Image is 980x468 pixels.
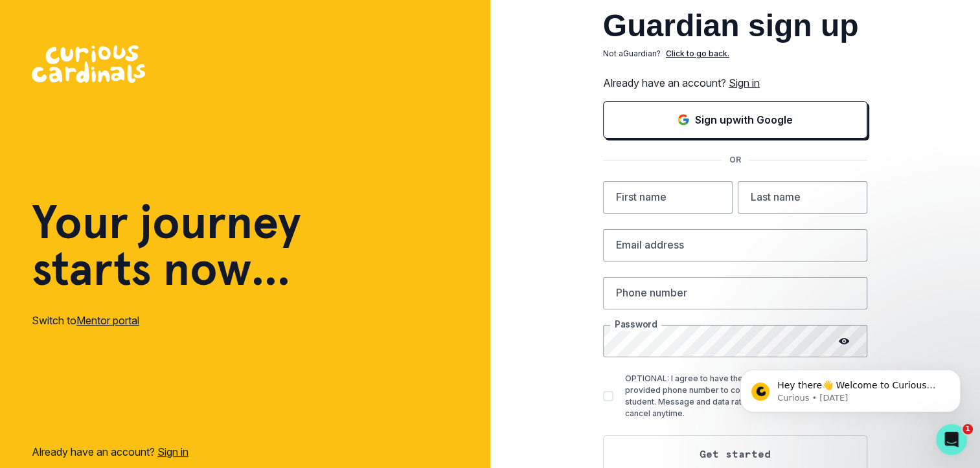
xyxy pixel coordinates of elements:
[666,48,729,60] p: Click to go back.
[625,373,867,419] p: OPTIONAL: I agree to have the Curious Cardinals contact the provided phone number to coordinate f...
[32,314,76,327] span: Switch to
[157,445,188,458] a: Sign in
[32,444,188,460] p: Already have an account?
[695,112,793,128] p: Sign up with Google
[603,48,661,60] p: Not a Guardian ?
[722,154,749,166] p: OR
[76,314,139,327] a: Mentor portal
[32,45,145,83] img: Curious Cardinals Logo
[729,76,760,89] a: Sign in
[603,10,867,41] h2: Guardian sign up
[963,424,973,434] span: 1
[936,424,967,455] iframe: Intercom live chat
[603,101,867,139] button: Sign in with Google (GSuite)
[32,199,301,292] h1: Your journey starts now...
[603,75,867,91] p: Already have an account?
[721,342,980,433] iframe: Intercom notifications message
